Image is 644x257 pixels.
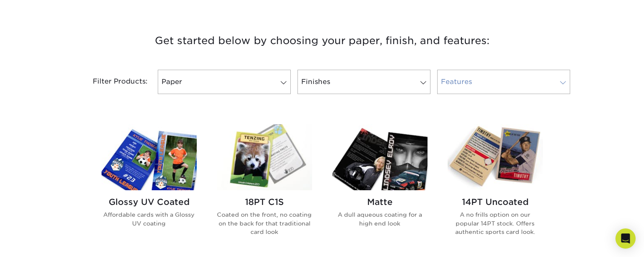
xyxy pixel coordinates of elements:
h2: 18PT C1S [217,197,312,207]
div: Filter Products: [70,70,154,94]
h2: Matte [332,197,428,207]
a: 14PT Uncoated Trading Cards 14PT Uncoated A no frills option on our popular 14PT stock. Offers au... [448,124,543,249]
img: 18PT C1S Trading Cards [217,124,312,190]
p: Coated on the front, no coating on the back for that traditional card look [217,210,312,236]
a: Features [437,70,570,94]
p: Affordable cards with a Glossy UV coating [102,210,197,228]
div: Open Intercom Messenger [615,228,636,249]
p: A no frills option on our popular 14PT stock. Offers authentic sports card look. [448,210,543,236]
h3: Get started below by choosing your paper, finish, and features: [77,22,568,60]
a: Paper [158,70,291,94]
a: Matte Trading Cards Matte A dull aqueous coating for a high end look [332,124,428,249]
img: Matte Trading Cards [332,124,428,190]
a: Glossy UV Coated Trading Cards Glossy UV Coated Affordable cards with a Glossy UV coating [102,124,197,249]
a: Finishes [297,70,430,94]
img: 14PT Uncoated Trading Cards [448,124,543,190]
img: Glossy UV Coated Trading Cards [102,124,197,190]
p: A dull aqueous coating for a high end look [332,210,428,228]
a: 18PT C1S Trading Cards 18PT C1S Coated on the front, no coating on the back for that traditional ... [217,124,312,249]
h2: Glossy UV Coated [102,197,197,207]
h2: 14PT Uncoated [448,197,543,207]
